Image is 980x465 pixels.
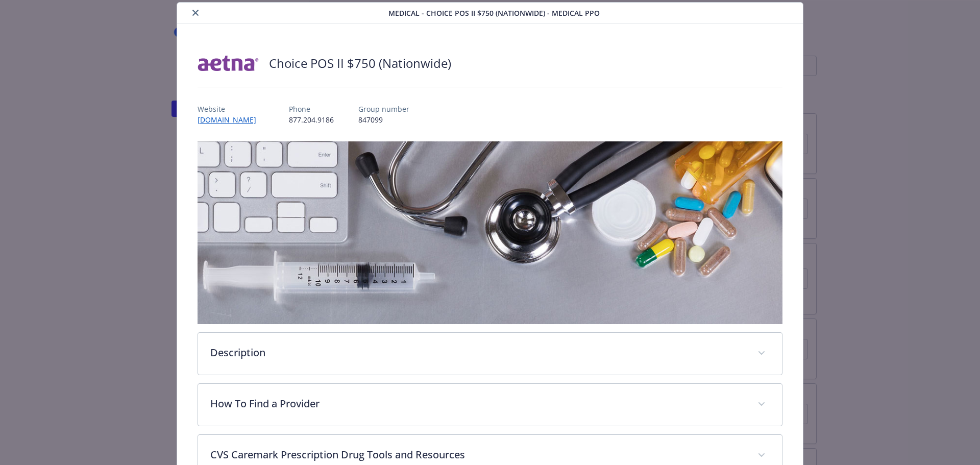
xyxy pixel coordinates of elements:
span: Medical - Choice POS II $750 (Nationwide) - Medical PPO [388,8,600,18]
p: 877.204.9186 [289,114,334,125]
button: close [189,7,202,19]
p: CVS Caremark Prescription Drug Tools and Resources [210,447,746,462]
div: How To Find a Provider [198,384,782,426]
p: 847099 [358,114,409,125]
p: Phone [289,104,334,114]
div: Description [198,333,782,375]
p: Description [210,345,746,360]
a: [DOMAIN_NAME] [198,115,264,125]
h2: Choice POS II $750 (Nationwide) [269,55,451,72]
img: Aetna Inc [198,48,259,79]
img: banner [198,141,783,324]
p: Website [198,104,264,114]
p: Group number [358,104,409,114]
p: How To Find a Provider [210,396,746,411]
